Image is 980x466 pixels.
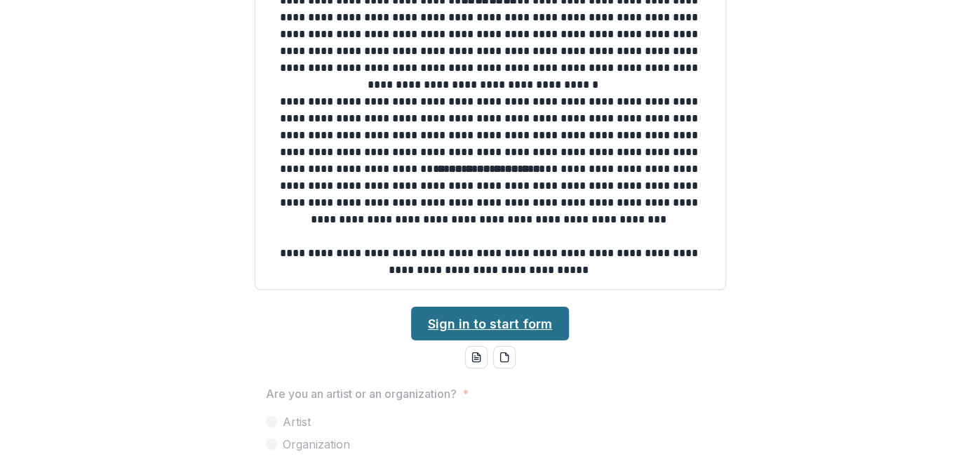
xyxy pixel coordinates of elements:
[266,385,457,402] p: Are you an artist or an organization?
[283,413,311,430] span: Artist
[411,307,569,340] a: Sign in to start form
[465,346,488,368] button: word-download
[493,346,516,368] button: pdf-download
[283,436,350,453] span: Organization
